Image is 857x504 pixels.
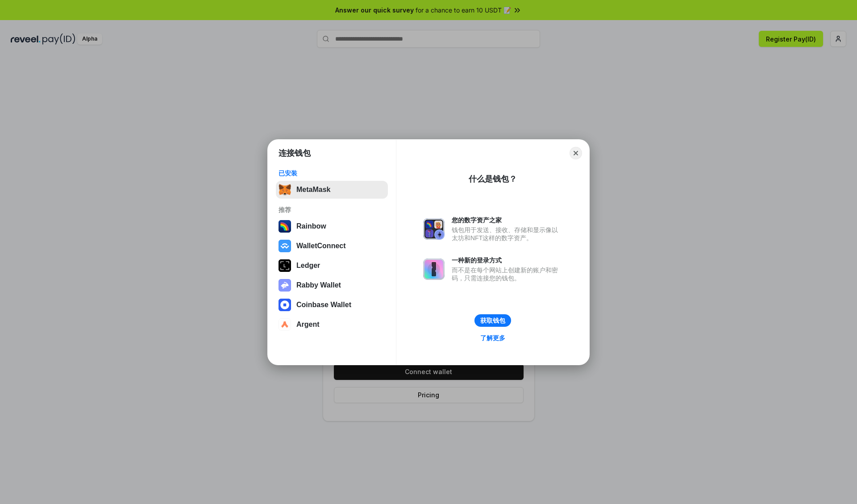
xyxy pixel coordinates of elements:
[276,296,388,314] button: Coinbase Wallet
[452,256,562,264] div: 一种新的登录方式
[279,299,291,311] img: svg+xml,%3Csvg%20width%3D%2228%22%20height%3D%2228%22%20viewBox%3D%220%200%2028%2028%22%20fill%3D...
[276,257,388,275] button: Ledger
[296,186,330,194] div: MetaMask
[279,183,291,196] img: svg+xml,%3Csvg%20fill%3D%22none%22%20height%3D%2233%22%20viewBox%3D%220%200%2035%2033%22%20width%...
[276,181,388,199] button: MetaMask
[279,279,291,292] img: svg+xml,%3Csvg%20xmlns%3D%22http%3A%2F%2Fwww.w3.org%2F2000%2Fsvg%22%20fill%3D%22none%22%20viewBox...
[452,216,562,224] div: 您的数字资产之家
[279,220,291,233] img: svg+xml,%3Csvg%20width%3D%22120%22%20height%3D%22120%22%20viewBox%3D%220%200%20120%20120%22%20fil...
[480,334,505,342] div: 了解更多
[276,316,388,333] button: Argent
[276,217,388,235] button: Rainbow
[570,147,582,159] button: Close
[279,148,311,158] h1: 连接钱包
[276,276,388,294] button: Rabby Wallet
[423,218,445,240] img: svg+xml,%3Csvg%20xmlns%3D%22http%3A%2F%2Fwww.w3.org%2F2000%2Fsvg%22%20fill%3D%22none%22%20viewBox...
[480,317,505,325] div: 获取钱包
[296,242,346,250] div: WalletConnect
[296,321,320,329] div: Argent
[279,169,385,177] div: 已安装
[296,262,320,270] div: Ledger
[469,174,517,184] div: 什么是钱包？
[475,332,511,344] a: 了解更多
[279,206,385,214] div: 推荐
[279,259,291,272] img: svg+xml,%3Csvg%20xmlns%3D%22http%3A%2F%2Fwww.w3.org%2F2000%2Fsvg%22%20width%3D%2228%22%20height%3...
[296,301,351,309] div: Coinbase Wallet
[452,226,562,242] div: 钱包用于发送、接收、存储和显示像以太坊和NFT这样的数字资产。
[452,266,562,282] div: 而不是在每个网站上创建新的账户和密码，只需连接您的钱包。
[423,258,445,280] img: svg+xml,%3Csvg%20xmlns%3D%22http%3A%2F%2Fwww.w3.org%2F2000%2Fsvg%22%20fill%3D%22none%22%20viewBox...
[296,222,326,230] div: Rainbow
[276,237,388,255] button: WalletConnect
[279,318,291,331] img: svg+xml,%3Csvg%20width%3D%2228%22%20height%3D%2228%22%20viewBox%3D%220%200%2028%2028%22%20fill%3D...
[279,240,291,252] img: svg+xml,%3Csvg%20width%3D%2228%22%20height%3D%2228%22%20viewBox%3D%220%200%2028%2028%22%20fill%3D...
[474,314,511,327] button: 获取钱包
[296,281,341,289] div: Rabby Wallet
